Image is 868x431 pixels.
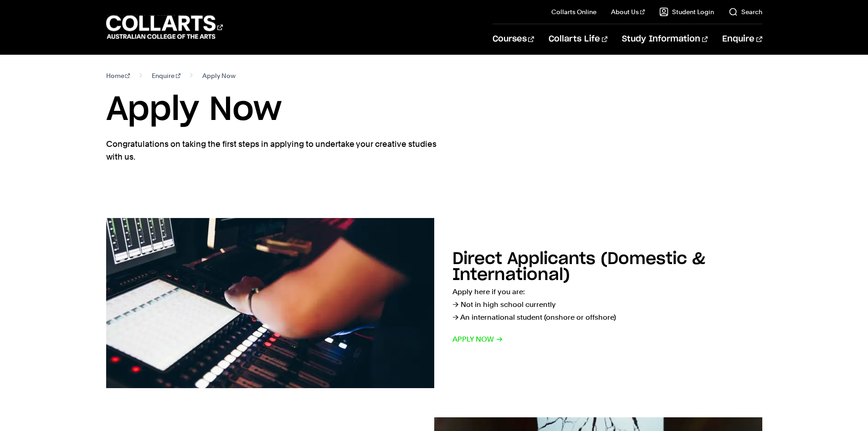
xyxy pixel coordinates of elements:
p: Apply here if you are: → Not in high school currently → An international student (onshore or offs... [452,286,762,324]
a: Enquire [152,69,180,82]
a: Collarts Life [549,24,607,54]
a: Collarts Online [551,7,596,16]
a: Direct Applicants (Domestic & International) Apply here if you are:→ Not in high school currently... [106,218,762,388]
span: Apply Now [202,69,236,82]
a: Home [106,69,130,82]
p: Congratulations on taking the first steps in applying to undertake your creative studies with us. [106,138,439,163]
h1: Apply Now [106,89,762,130]
a: Study Information [622,24,708,54]
a: Student Login [659,7,714,16]
a: About Us [611,7,645,16]
h2: Direct Applicants (Domestic & International) [452,251,705,283]
span: Apply now [452,333,503,346]
a: Enquire [722,24,762,54]
div: Go to homepage [106,14,223,40]
a: Search [729,7,762,16]
a: Courses [493,24,534,54]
